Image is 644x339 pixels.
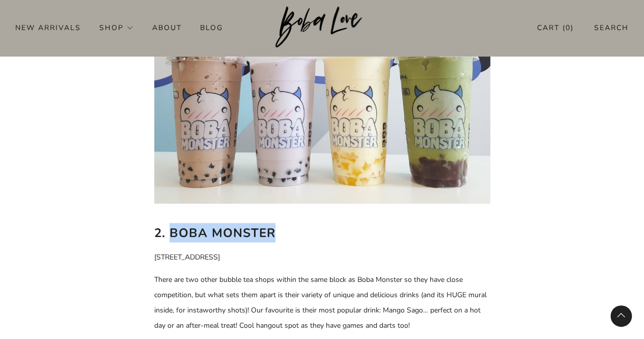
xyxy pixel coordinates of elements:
b: 2. Boba Monster [154,225,275,241]
items-count: 0 [566,23,571,33]
back-to-top-button: Back to top [610,305,632,327]
a: Boba Love [275,7,369,49]
span: [STREET_ADDRESS] [154,252,220,262]
a: New Arrivals [15,19,81,36]
a: Blog [200,19,223,36]
p: There are two other bubble tea shops within the same block as Boba Monster so they have close com... [154,272,490,333]
img: Boba Love [275,7,369,48]
a: Cart [537,19,574,36]
a: About [152,19,182,36]
a: Shop [99,19,134,36]
a: Search [594,19,629,36]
